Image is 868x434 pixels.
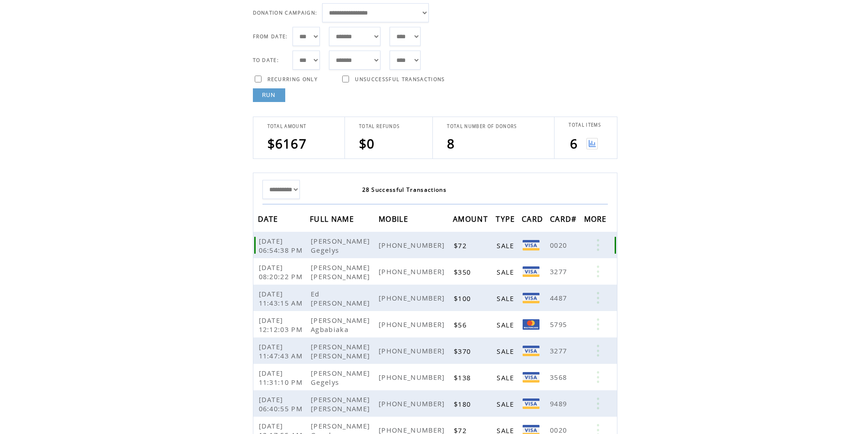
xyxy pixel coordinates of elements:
span: [DATE] 11:47:43 AM [259,342,305,360]
span: [DATE] 06:54:38 PM [259,236,305,255]
span: $100 [454,294,473,303]
span: [PHONE_NUMBER] [379,320,447,329]
img: Visa [523,293,539,303]
a: CARD# [550,216,579,221]
span: 8 [447,135,455,152]
span: FROM DATE: [253,33,288,40]
a: AMOUNT [453,216,490,221]
a: CARD [522,216,545,221]
span: TOTAL AMOUNT [267,123,307,129]
span: [DATE] 11:43:15 AM [259,289,305,307]
span: 6 [570,135,578,152]
span: [PERSON_NAME] [PERSON_NAME] [311,395,372,413]
span: TOTAL ITEMS [569,122,601,128]
span: $0 [359,135,375,152]
span: 5795 [550,320,569,329]
span: 3568 [550,373,569,382]
span: [PERSON_NAME] Agbabiaka [311,316,370,334]
a: FULL NAME [310,216,356,221]
span: UNSUCCESSFUL TRANSACTIONS [355,76,445,82]
img: VISA [523,240,539,250]
a: TYPE [496,216,517,221]
img: Visa [523,398,539,409]
span: [PERSON_NAME] Gegelys [311,236,370,255]
img: VISA [523,346,539,356]
span: 4487 [550,293,569,302]
img: Mastercard [523,319,539,330]
span: CARD [522,212,545,229]
img: Visa [523,372,539,383]
span: AMOUNT [453,212,490,229]
span: [PERSON_NAME] [PERSON_NAME] [311,263,372,281]
span: $6167 [267,135,307,152]
span: TOTAL REFUNDS [359,123,400,129]
a: RUN [253,88,285,102]
span: [PHONE_NUMBER] [379,267,447,276]
img: VISA [523,266,539,277]
a: MOBILE [379,216,411,221]
span: [DATE] 12:12:03 PM [259,316,305,334]
span: [PHONE_NUMBER] [379,399,447,408]
span: RECURRING ONLY [267,76,318,82]
span: SALE [497,320,516,329]
span: SALE [497,399,516,408]
span: SALE [497,373,516,382]
span: MOBILE [379,212,411,229]
span: TO DATE: [253,57,279,63]
span: 3277 [550,346,569,355]
span: 28 Successful Transactions [362,186,447,194]
span: FULL NAME [310,212,356,229]
span: Ed [PERSON_NAME] [311,289,372,307]
span: [DATE] 06:40:55 PM [259,395,305,413]
img: View graph [586,138,598,149]
span: 0020 [550,240,569,250]
span: $138 [454,373,473,382]
span: [PHONE_NUMBER] [379,240,447,250]
span: $180 [454,399,473,408]
span: $370 [454,347,473,356]
span: [DATE] 08:20:22 PM [259,263,305,281]
span: SALE [497,347,516,356]
span: SALE [497,294,516,303]
span: DONATION CAMPAIGN: [253,10,318,16]
span: CARD# [550,212,579,229]
span: TOTAL NUMBER OF DONORS [447,123,517,129]
span: [DATE] 11:31:10 PM [259,368,305,387]
span: $56 [454,320,469,329]
span: [PHONE_NUMBER] [379,346,447,355]
span: DATE [258,212,281,229]
span: SALE [497,241,516,250]
span: SALE [497,267,516,276]
span: $72 [454,241,469,250]
a: DATE [258,216,281,221]
span: 3277 [550,267,569,276]
span: [PERSON_NAME] [PERSON_NAME] [311,342,372,360]
span: TYPE [496,212,517,229]
span: MORE [584,212,609,229]
span: [PHONE_NUMBER] [379,293,447,302]
span: $350 [454,267,473,276]
span: [PERSON_NAME] Gegelys [311,368,370,387]
span: [PHONE_NUMBER] [379,373,447,382]
span: 9489 [550,399,569,408]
